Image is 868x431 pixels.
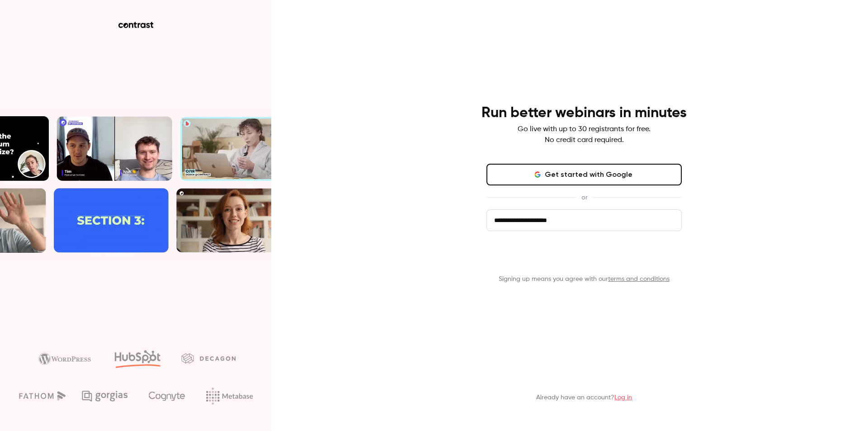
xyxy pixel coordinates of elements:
[536,393,632,402] p: Already have an account?
[614,394,632,401] a: Log in
[181,353,236,363] img: decagon
[608,276,670,282] a: terms and conditions
[486,275,682,284] p: Signing up means you agree with our
[486,164,682,185] button: Get started with Google
[577,193,592,202] span: or
[481,104,687,122] h4: Run better webinars in minutes
[518,124,651,146] p: Go live with up to 30 registrants for free. No credit card required.
[486,246,682,267] button: Get started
